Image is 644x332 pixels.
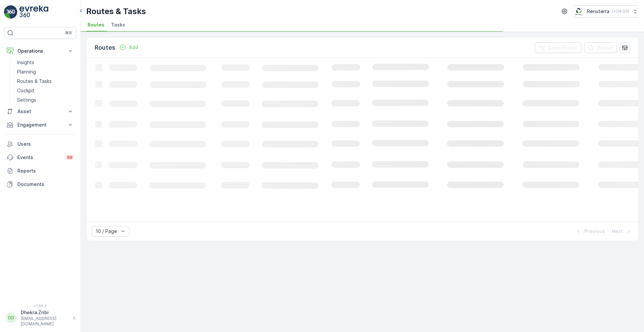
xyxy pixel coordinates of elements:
[611,227,633,235] button: Next
[17,141,74,147] p: Users
[548,44,577,51] p: Clear Filters
[4,5,17,19] img: logo
[95,43,115,52] p: Routes
[6,313,16,323] div: DD
[14,95,76,105] a: Settings
[612,9,629,14] p: ( +04:00 )
[17,108,63,115] p: Asset
[584,42,617,53] button: Export
[4,304,76,308] span: v 1.49.0
[574,8,584,15] img: Screenshot_2024-07-26_at_13.33.01.png
[584,228,605,235] p: Previous
[14,77,76,86] a: Routes & Tasks
[612,228,623,235] p: Next
[17,168,74,174] p: Reports
[86,6,146,17] p: Routes & Tasks
[4,44,76,58] button: Operations
[4,178,76,191] a: Documents
[17,97,36,103] p: Settings
[14,86,76,95] a: Cockpit
[88,21,104,28] span: Routes
[574,227,606,235] button: Previous
[4,118,76,132] button: Engagement
[129,44,138,51] p: Add
[17,87,35,94] p: Cockpit
[21,309,69,316] p: Dhekra.Zribi
[67,155,72,160] p: 99
[19,5,48,19] img: logo_light-DOdMpM7g.png
[4,105,76,118] button: Asset
[17,154,62,161] p: Events
[117,43,141,51] button: Add
[14,58,76,67] a: Insights
[17,122,63,128] p: Engagement
[574,5,639,17] button: Renuterra(+04:00)
[111,21,125,28] span: Tasks
[4,151,76,164] a: Events99
[4,137,76,151] a: Users
[535,42,581,53] button: Clear Filters
[17,48,63,54] p: Operations
[17,78,52,85] p: Routes & Tasks
[21,316,69,327] p: [EMAIL_ADDRESS][DOMAIN_NAME]
[65,30,72,36] p: ⌘B
[14,67,76,77] a: Planning
[597,44,613,51] p: Export
[4,309,76,327] button: DDDhekra.Zribi[EMAIL_ADDRESS][DOMAIN_NAME]
[587,8,609,15] p: Renuterra
[17,59,34,66] p: Insights
[17,68,36,75] p: Planning
[4,164,76,178] a: Reports
[17,181,74,188] p: Documents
